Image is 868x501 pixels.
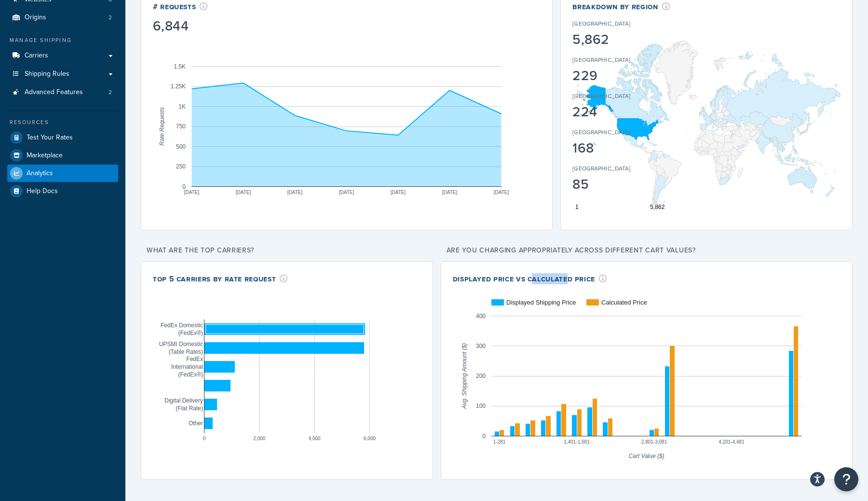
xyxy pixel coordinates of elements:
[153,1,208,12] div: # Requests
[476,343,486,349] text: 300
[364,435,376,441] text: 6,000
[572,19,630,28] p: [GEOGRAPHIC_DATA]
[641,439,667,444] text: 2,801-3,081
[628,452,664,459] text: Cart Value ($)
[203,435,206,441] text: 0
[174,63,186,70] text: 1.5K
[391,189,406,195] text: [DATE]
[834,467,858,491] button: Open Resource Center
[601,299,647,306] text: Calculated Price
[182,183,186,190] text: 0
[171,363,203,370] text: International
[7,182,118,200] a: Help Docs
[7,9,118,27] li: Origins
[25,88,83,97] span: Advanced Features
[7,65,118,83] a: Shipping Rules
[572,92,630,100] p: [GEOGRAPHIC_DATA]
[186,356,203,362] text: FedEx
[572,164,630,173] p: [GEOGRAPHIC_DATA]
[25,70,69,78] span: Shipping Rules
[564,439,590,444] text: 1,401-1,681
[189,420,203,427] text: Other
[27,134,73,142] span: Test Your Rates
[153,35,541,218] svg: A chart.
[253,435,265,441] text: 2,000
[572,32,841,216] svg: A chart.
[453,273,607,284] div: Displayed Price vs Calculated Price
[339,189,354,195] text: [DATE]
[7,47,118,65] a: Carriers
[161,322,203,329] text: FedEx Domestic
[176,143,186,150] text: 500
[575,204,579,210] text: 1
[178,103,186,110] text: 1K
[572,69,660,83] div: 229
[7,36,118,44] div: Manage Shipping
[184,189,200,195] text: [DATE]
[7,83,118,101] li: Advanced Features
[153,19,208,33] div: 6,844
[572,105,660,119] div: 224
[27,187,58,195] span: Help Docs
[27,152,63,160] span: Marketplace
[7,165,118,182] a: Analytics
[176,163,186,170] text: 250
[236,189,251,195] text: [DATE]
[476,403,486,409] text: 100
[572,33,660,46] div: 5,862
[178,371,203,378] text: (FedEx®)
[141,244,433,257] p: What are the top carriers?
[176,405,203,412] text: (Flat Rate)
[164,397,203,404] text: Digital Delivery
[108,88,112,97] span: 2
[476,373,486,379] text: 200
[7,118,118,126] div: Resources
[108,14,112,22] span: 2
[441,244,853,257] p: Are you charging appropriately across different cart values?
[572,141,660,155] div: 168
[159,107,165,145] text: Rate Requests
[153,273,288,284] div: Top 5 Carriers by Rate Request
[493,439,505,444] text: 1-281
[25,14,46,22] span: Origins
[442,189,458,195] text: [DATE]
[651,204,665,210] text: 5,862
[159,341,203,348] text: UPSMI Domestic
[171,83,186,90] text: 1.25K
[309,435,321,441] text: 4,000
[153,284,421,468] svg: A chart.
[7,9,118,27] a: Origins2
[178,330,203,336] text: (FedEx®)
[506,299,576,306] text: Displayed Shipping Price
[572,56,630,64] p: [GEOGRAPHIC_DATA]
[572,128,630,137] p: [GEOGRAPHIC_DATA]
[453,284,841,468] svg: A chart.
[719,439,745,444] text: 4,201-4,481
[27,169,53,178] span: Analytics
[461,343,468,409] text: Avg. Shipping Amount ($)
[176,123,186,130] text: 750
[7,83,118,101] a: Advanced Features2
[482,432,486,439] text: 0
[572,1,670,12] div: Breakdown by Region
[169,348,203,355] text: (Table Rates)
[494,189,509,195] text: [DATE]
[287,189,303,195] text: [DATE]
[7,147,118,164] a: Marketplace
[25,52,48,60] span: Carriers
[7,129,118,146] a: Test Your Rates
[476,312,486,319] text: 400
[572,178,660,191] div: 85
